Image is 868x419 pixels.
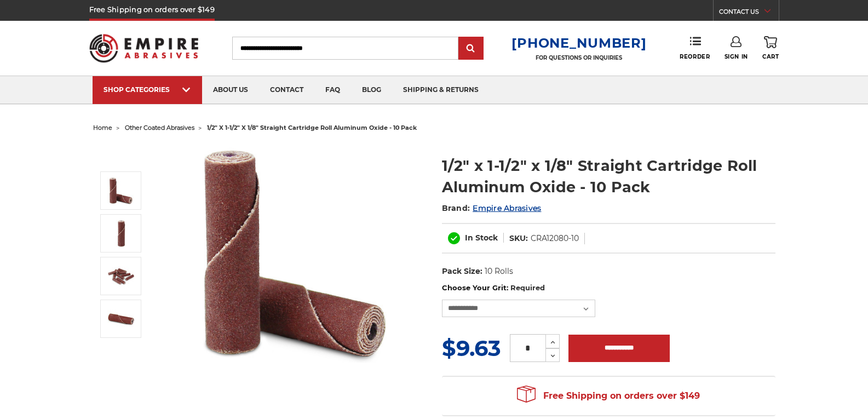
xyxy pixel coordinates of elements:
[107,305,135,332] img: Cartridge Roll 1/2" x 1-1/2" x 1/8" Strait A/O
[680,36,710,60] a: Reorder
[442,155,775,198] h1: 1/2" x 1-1/2" x 1/8" Straight Cartridge Roll Aluminum Oxide - 10 Pack
[442,203,470,213] span: Brand:
[351,76,392,104] a: blog
[187,144,406,363] img: Cartridge Roll 1/2" x 1-1/2" x 1/8" Straight
[680,53,710,60] span: Reorder
[314,76,351,104] a: faq
[442,335,501,361] span: $9.63
[442,266,482,277] dt: Pack Size:
[762,53,779,60] span: Cart
[509,233,528,244] dt: SKU:
[207,124,417,131] span: 1/2" x 1-1/2" x 1/8" straight cartridge roll aluminum oxide - 10 pack
[107,177,135,204] img: Cartridge Roll 1/2" x 1-1/2" x 1/8" Straight
[202,76,259,104] a: about us
[762,36,779,60] a: Cart
[473,203,541,213] a: Empire Abrasives
[725,53,748,60] span: Sign In
[259,76,314,104] a: contact
[107,262,135,290] img: Cartridge Roll 1/2" x 1-1/2" x 1/8" Straight
[125,124,194,131] a: other coated abrasives
[104,85,191,94] div: SHOP CATEGORIES
[511,35,646,51] a: [PHONE_NUMBER]
[511,54,646,61] p: FOR QUESTIONS OR INQUIRIES
[485,266,513,277] dd: 10 Rolls
[465,233,498,243] span: In Stock
[719,5,779,21] a: CONTACT US
[89,27,199,70] img: Empire Abrasives
[460,38,482,60] input: Submit
[392,76,490,104] a: shipping & returns
[531,233,579,244] dd: CRA12080-10
[442,283,775,294] label: Choose Your Grit:
[93,124,112,131] a: home
[510,283,545,292] small: Required
[107,220,135,247] img: Straight Cartridge Roll 1/2" x 1-1/2" x 1/8"
[517,385,700,407] span: Free Shipping on orders over $149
